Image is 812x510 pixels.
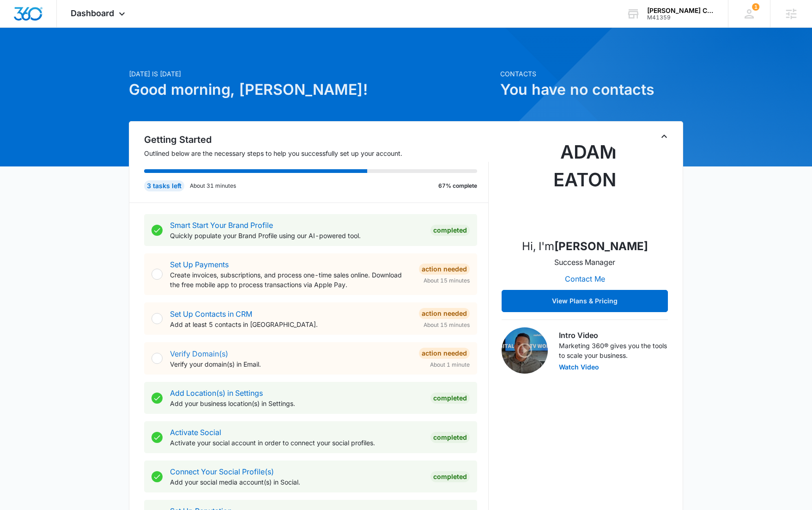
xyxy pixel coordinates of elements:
[419,308,470,319] div: Action Needed
[170,428,221,437] a: Activate Social
[430,393,470,404] div: Completed
[129,69,495,79] p: [DATE] is [DATE]
[170,349,228,358] a: Verify Domain(s)
[170,320,412,329] p: Add at least 5 contacts in [GEOGRAPHIC_DATA].
[170,260,229,269] a: Set Up Payments
[752,3,759,11] span: 1
[144,180,184,191] div: 3 tasks left
[71,8,114,18] span: Dashboard
[170,359,412,369] p: Verify your domain(s) in Email.
[554,257,615,268] p: Success Manager
[659,131,670,142] button: Toggle Collapse
[424,277,470,285] span: About 15 minutes
[170,438,423,448] p: Activate your social account in order to connect your social profiles.
[647,14,715,21] div: account id
[144,148,489,158] p: Outlined below are the necessary steps to help you successfully set up your account.
[424,321,470,329] span: About 15 minutes
[647,7,715,14] div: account name
[170,467,274,476] a: Connect Your Social Profile(s)
[500,69,683,79] p: Contacts
[170,270,412,289] p: Create invoices, subscriptions, and process one-time sales online. Download the free mobile app t...
[522,238,648,255] p: Hi, I'm
[170,399,423,408] p: Add your business location(s) in Settings.
[502,290,668,312] button: View Plans & Pricing
[502,327,548,374] img: Intro Video
[556,268,614,290] button: Contact Me
[539,138,631,231] img: Adam Eaton
[430,471,470,482] div: Completed
[170,477,423,487] p: Add your social media account(s) in Social.
[129,79,495,101] h1: Good morning, [PERSON_NAME]!
[419,264,470,275] div: Action Needed
[170,388,263,398] a: Add Location(s) in Settings
[559,364,599,370] button: Watch Video
[559,341,668,360] p: Marketing 360® gives you the tools to scale your business.
[144,133,489,147] h2: Getting Started
[190,182,236,190] p: About 31 minutes
[430,432,470,443] div: Completed
[170,309,252,319] a: Set Up Contacts in CRM
[752,3,759,11] div: notifications count
[170,221,273,230] a: Smart Start Your Brand Profile
[419,348,470,359] div: Action Needed
[170,231,423,240] p: Quickly populate your Brand Profile using our AI-powered tool.
[554,240,648,253] strong: [PERSON_NAME]
[430,361,470,369] span: About 1 minute
[559,330,668,341] h3: Intro Video
[430,225,470,236] div: Completed
[438,182,477,190] p: 67% complete
[500,79,683,101] h1: You have no contacts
